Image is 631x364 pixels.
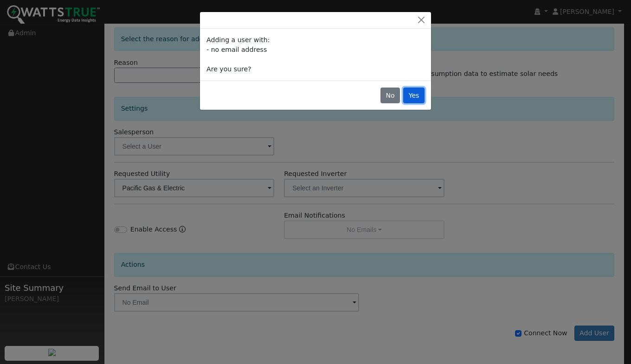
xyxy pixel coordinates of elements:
[415,15,428,25] button: Close
[403,88,425,103] button: Yes
[206,65,251,73] span: Are you sure?
[380,88,400,103] button: No
[206,46,267,53] span: - no email address
[206,36,270,44] span: Adding a user with:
